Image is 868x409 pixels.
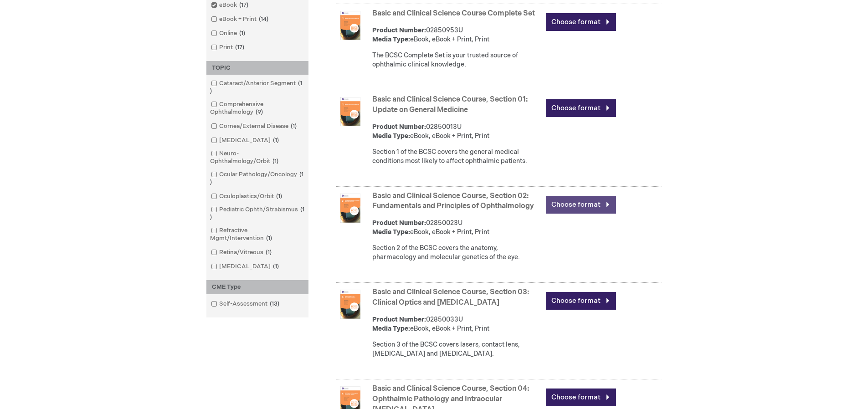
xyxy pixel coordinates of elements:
[372,123,541,141] div: 02850013U eBook, eBook + Print, Print
[372,192,534,211] a: Basic and Clinical Science Course, Section 02: Fundamentals and Principles of Ophthalmology
[336,194,365,223] img: Basic and Clinical Science Course, Section 02: Fundamentals and Principles of Ophthalmology
[372,315,541,333] div: 02850033U eBook, eBook + Print, Print
[209,43,248,52] a: Print17
[209,205,306,222] a: Pediatric Ophth/Strabismus1
[372,228,410,236] strong: Media Type:
[372,316,426,323] strong: Product Number:
[270,158,281,165] span: 1
[372,340,541,358] div: Section 3 of the BCSC covers lasers, contact lens, [MEDICAL_DATA] and [MEDICAL_DATA].
[209,149,306,166] a: Neuro-Ophthalmology/Orbit1
[209,300,283,308] a: Self-Assessment13
[210,206,304,221] span: 1
[372,51,541,69] div: The BCSC Complete Set is your trusted source of ophthalmic clinical knowledge.
[336,11,365,40] img: Basic and Clinical Science Course Complete Set
[209,29,249,38] a: Online1
[209,136,282,145] a: [MEDICAL_DATA]1
[237,30,247,37] span: 1
[546,99,616,117] a: Choose format
[546,389,616,406] a: Choose format
[546,196,616,214] a: Choose format
[209,170,306,187] a: Ocular Pathology/Oncology1
[209,100,306,117] a: Comprehensive Ophthalmology9
[264,235,274,242] span: 1
[206,280,308,294] div: CME Type
[209,262,282,271] a: [MEDICAL_DATA]1
[372,244,541,262] div: Section 2 of the BCSC covers the anatomy, pharmacology and molecular genetics of the eye.
[209,1,252,10] a: eBook17
[372,95,528,114] a: Basic and Clinical Science Course, Section 01: Update on General Medicine
[274,193,284,200] span: 1
[288,123,299,130] span: 1
[209,122,300,131] a: Cornea/External Disease1
[210,80,302,95] span: 1
[209,248,275,257] a: Retina/Vitreous1
[336,290,365,319] img: Basic and Clinical Science Course, Section 03: Clinical Optics and Vision Rehabilitation
[267,300,282,307] span: 13
[372,26,426,34] strong: Product Number:
[257,15,271,23] span: 14
[372,9,535,18] a: Basic and Clinical Science Course Complete Set
[209,15,272,24] a: eBook + Print14
[263,249,274,256] span: 1
[237,1,251,9] span: 17
[209,226,306,243] a: Refractive Mgmt/Intervention1
[336,97,365,126] img: Basic and Clinical Science Course, Section 01: Update on General Medicine
[209,192,286,201] a: Oculoplastics/Orbit1
[271,263,281,270] span: 1
[372,36,410,43] strong: Media Type:
[372,132,410,140] strong: Media Type:
[233,44,247,51] span: 17
[372,26,541,44] div: 02850953U eBook, eBook + Print, Print
[372,325,410,332] strong: Media Type:
[209,79,306,96] a: Cataract/Anterior Segment1
[372,288,529,307] a: Basic and Clinical Science Course, Section 03: Clinical Optics and [MEDICAL_DATA]
[253,108,265,116] span: 9
[546,13,616,31] a: Choose format
[372,219,541,237] div: 02850023U eBook, eBook + Print, Print
[210,171,303,186] span: 1
[546,292,616,310] a: Choose format
[372,219,426,227] strong: Product Number:
[206,61,308,75] div: TOPIC
[372,148,541,166] div: Section 1 of the BCSC covers the general medical conditions most likely to affect ophthalmic pati...
[372,123,426,131] strong: Product Number:
[271,137,281,144] span: 1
